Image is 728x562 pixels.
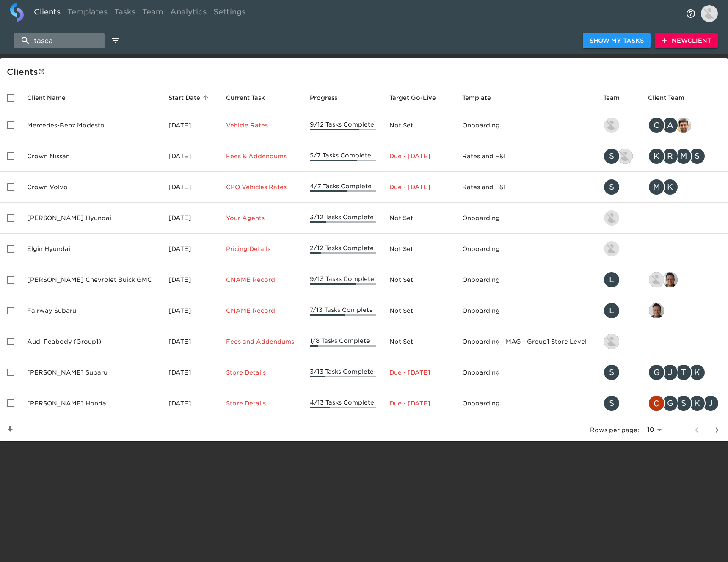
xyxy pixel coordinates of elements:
[162,141,219,172] td: [DATE]
[662,148,678,165] div: R
[303,172,383,203] td: 4/7 Tasks Complete
[383,110,455,141] td: Not Set
[675,395,692,412] div: S
[603,364,620,381] div: S
[20,234,162,264] td: Elgin Hyundai
[462,93,502,103] span: Template
[649,303,664,318] img: sai@simplemnt.com
[648,148,721,165] div: kwilson@crowncars.com, rrobins@crowncars.com, mcooley@crowncars.com, sparent@crowncars.com
[603,271,620,288] div: L
[648,302,721,319] div: sai@simplemnt.com
[675,148,692,165] div: M
[162,110,219,141] td: [DATE]
[455,172,596,203] td: Rates and F&I
[603,209,634,226] div: kevin.lo@roadster.com
[226,93,276,103] span: Current Task
[603,271,634,288] div: leland@roadster.com
[675,364,692,381] div: T
[30,3,64,24] a: Clients
[162,234,219,264] td: [DATE]
[648,148,665,165] div: K
[455,264,596,295] td: Onboarding
[603,302,634,319] div: leland@roadster.com
[162,203,219,234] td: [DATE]
[648,395,721,412] div: christopher.mccarthy@roadster.com, george.lawton@schomp.com, scott.graves@schomp.com, kevin.mand@...
[649,396,664,411] img: christopher.mccarthy@roadster.com
[603,395,634,412] div: savannah@roadster.com
[689,364,706,381] div: K
[108,33,123,48] button: edit
[455,357,596,388] td: Onboarding
[662,395,678,412] div: G
[303,357,383,388] td: 3/13 Tasks Complete
[603,395,620,412] div: S
[604,118,619,133] img: kevin.lo@roadster.com
[10,3,24,22] img: logo
[662,272,678,287] img: sai@simplemnt.com
[389,93,436,103] span: Calculated based on the start date and the duration of all Tasks contained in this Hub.
[648,271,721,288] div: nikko.foster@roadster.com, sai@simplemnt.com
[648,93,695,103] span: Client Team
[603,117,634,134] div: kevin.lo@roadster.com
[702,395,719,412] div: J
[226,245,296,253] p: Pricing Details
[455,388,596,419] td: Onboarding
[590,426,639,434] p: Rows per page:
[389,399,449,408] p: Due - [DATE]
[603,364,634,381] div: savannah@roadster.com
[583,33,651,49] button: Show My Tasks
[303,326,383,357] td: 1/8 Tasks Complete
[226,183,296,191] p: CPO Vehicles Rates
[226,306,296,315] p: CNAME Record
[676,118,691,133] img: sandeep@simplemnt.com
[648,117,665,134] div: C
[603,333,634,350] div: nikko.foster@roadster.com
[662,36,711,46] span: New Client
[20,264,162,295] td: [PERSON_NAME] Chevrolet Buick GMC
[162,264,219,295] td: [DATE]
[662,179,678,196] div: K
[303,388,383,419] td: 4/13 Tasks Complete
[162,295,219,326] td: [DATE]
[389,152,449,160] p: Due - [DATE]
[383,203,455,234] td: Not Set
[226,121,296,129] p: Vehicle Rates
[455,326,596,357] td: Onboarding - MAG - Group1 Store Level
[455,110,596,141] td: Onboarding
[603,179,620,196] div: S
[20,203,162,234] td: [PERSON_NAME] Hyundai
[383,234,455,264] td: Not Set
[701,5,718,22] img: Profile
[604,334,619,349] img: nikko.foster@roadster.com
[162,326,219,357] td: [DATE]
[210,3,249,24] a: Settings
[310,93,348,103] span: Progress
[167,3,210,24] a: Analytics
[662,117,678,134] div: A
[648,364,665,381] div: G
[20,357,162,388] td: [PERSON_NAME] Subaru
[27,93,77,103] span: Client Name
[383,295,455,326] td: Not Set
[226,399,296,408] p: Store Details
[14,33,105,48] input: search
[303,234,383,264] td: 2/12 Tasks Complete
[662,364,678,381] div: J
[303,203,383,234] td: 3/12 Tasks Complete
[603,148,620,165] div: S
[162,357,219,388] td: [DATE]
[38,68,45,75] svg: This is a list of all of your clients and clients shared with you
[455,234,596,264] td: Onboarding
[20,388,162,419] td: [PERSON_NAME] Honda
[455,141,596,172] td: Rates and F&I
[649,272,664,287] img: nikko.foster@roadster.com
[20,326,162,357] td: Audi Peabody (Group1)
[603,179,634,196] div: savannah@roadster.com
[139,3,167,24] a: Team
[689,148,706,165] div: S
[111,3,139,24] a: Tasks
[226,93,265,103] span: This is the next Task in this Hub that should be completed
[618,149,633,164] img: austin@roadster.com
[383,326,455,357] td: Not Set
[20,172,162,203] td: Crown Volvo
